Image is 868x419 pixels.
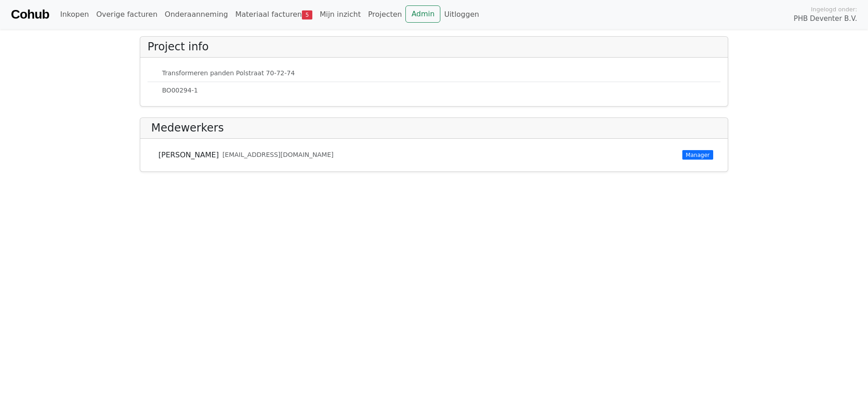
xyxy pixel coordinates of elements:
a: Admin [405,5,440,23]
span: Manager [682,150,713,159]
a: Overige facturen [93,5,161,24]
span: PHB Deventer B.V. [794,14,857,24]
small: [EMAIL_ADDRESS][DOMAIN_NAME] [222,150,334,160]
span: Ingelogd onder: [811,5,857,14]
a: Uitloggen [440,5,483,24]
span: [PERSON_NAME] [158,150,219,161]
h4: Medewerkers [151,122,224,135]
a: Inkopen [56,5,92,24]
small: Transformeren panden Polstraat 70-72-74 [162,68,295,78]
a: Materiaal facturen5 [232,5,316,24]
a: Onderaanneming [161,5,232,24]
a: Projecten [365,5,406,24]
small: BO00294-1 [162,86,198,95]
h4: Project info [148,40,209,54]
a: Mijn inzicht [316,5,365,24]
span: 5 [302,10,312,19]
a: Cohub [11,4,49,25]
